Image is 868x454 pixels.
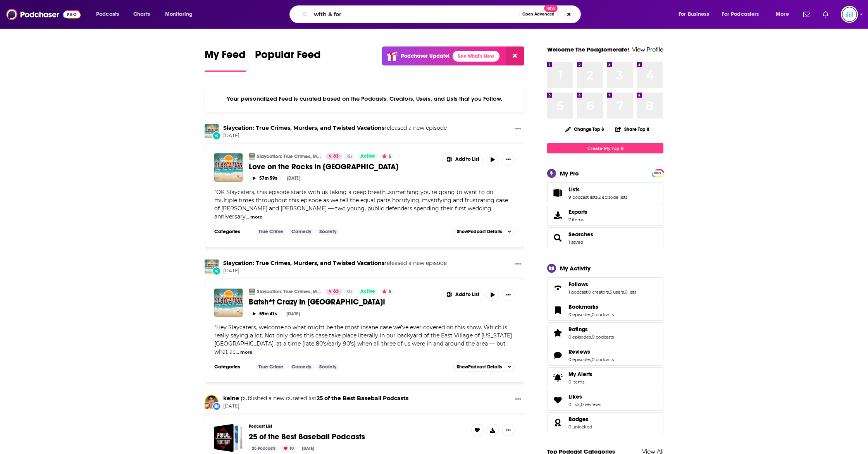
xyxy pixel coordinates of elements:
[205,396,218,408] a: keine
[568,393,582,400] span: Likes
[547,205,663,226] a: Exports
[214,324,512,355] span: "
[223,260,384,267] a: Slaycation: True Crimes, Murders, and Twisted Vacations
[240,349,252,356] button: more
[502,289,515,301] button: Show More Button
[568,303,598,310] span: Bookmarks
[580,402,581,407] span: ,
[653,170,662,176] a: PRO
[214,189,508,220] span: OK Slaycaters, this episode starts with us taking a deep breath…something you’re going to want to...
[205,260,219,273] img: Slaycation: True Crimes, Murders, and Twisted Vacations
[568,217,587,222] span: 7 items
[770,8,799,21] button: open menu
[615,122,650,137] button: Share Top 8
[357,289,378,295] a: Active
[568,326,588,333] span: Ratings
[223,395,239,402] a: keine
[512,395,524,404] button: Show More Button
[550,232,565,243] a: Searches
[205,124,219,138] img: Slaycation: True Crimes, Murders, and Twisted Vacations
[297,5,588,23] div: Search podcasts, credits, & more...
[455,292,479,298] span: Add to List
[679,9,709,20] span: For Business
[311,8,519,21] input: Search podcasts, credits, & more...
[547,390,663,411] span: Likes
[255,48,321,72] a: Popular Feed
[547,412,663,433] span: Badges
[547,277,663,298] span: Follows
[841,6,858,23] img: User Profile
[214,424,243,452] span: 25 of the Best Baseball Podcasts
[249,445,279,452] div: 25 Podcasts
[333,288,339,296] span: 63
[568,416,589,423] span: Badges
[568,348,614,355] a: Reviews
[581,402,601,407] a: 0 reviews
[236,348,239,355] span: ...
[561,124,609,134] button: Change Top 8
[592,357,614,362] a: 0 podcasts
[587,289,588,295] span: ,
[214,289,243,317] img: Batsh*t Crazy in Gotham City!
[560,265,591,272] div: My Activity
[453,362,515,371] button: ShowPodcast Details
[550,395,565,406] a: Likes
[287,175,300,181] div: [DATE]
[598,194,627,200] a: 2 episode lists
[544,5,558,12] span: New
[249,432,365,442] span: 25 of the Best Baseball Podcasts
[568,334,591,340] a: 0 episodes
[592,312,614,317] a: 0 podcasts
[249,162,437,172] a: Love on the Rocks in [GEOGRAPHIC_DATA]
[357,153,378,160] a: Active
[333,153,339,160] span: 63
[223,403,408,409] span: [DATE]
[249,424,465,429] h3: Podcast List
[223,124,447,132] h3: released a new episode
[249,297,437,307] a: Batsh*t Crazy in [GEOGRAPHIC_DATA]!
[249,162,398,172] span: Love on the Rocks in [GEOGRAPHIC_DATA]
[550,187,565,198] a: Lists
[160,8,203,21] button: open menu
[722,9,759,20] span: For Podcasters
[591,357,592,362] span: ,
[223,260,447,267] h3: released a new episode
[205,86,524,112] div: Your personalized Feed is curated based on the Podcasts, Creators, Users, and Lists that you Follow.
[568,281,636,288] a: Follows
[568,208,587,215] span: Exports
[820,8,832,21] a: Show notifications dropdown
[568,402,580,407] a: 0 lists
[316,229,339,235] a: Society
[455,156,479,162] span: Add to List
[214,153,243,182] img: Love on the Rocks in Mexico
[512,260,524,269] button: Show More Button
[598,194,598,200] span: ,
[547,182,663,203] span: Lists
[360,288,375,296] span: Active
[326,153,342,160] a: 63
[326,289,342,295] a: 63
[317,395,408,402] a: 25 of the Best Baseball Podcasts
[214,189,508,220] span: "
[249,297,385,307] span: Batsh*t Crazy in [GEOGRAPHIC_DATA]!
[443,153,483,166] button: Show More Button
[550,372,565,383] span: My Alerts
[380,153,394,160] button: 5
[550,350,565,361] a: Reviews
[133,9,150,20] span: Charts
[550,305,565,316] a: Bookmarks
[568,326,614,333] a: Ratings
[547,227,663,248] span: Searches
[212,131,221,140] div: New Episode
[568,231,593,238] a: Searches
[214,364,249,370] h3: Categories
[588,289,609,295] a: 0 creators
[6,7,81,22] img: Podchaser - Follow, Share and Rate Podcasts
[288,364,314,370] a: Comedy
[568,194,598,200] a: 9 podcast lists
[249,289,255,295] img: Slaycation: True Crimes, Murders, and Twisted Vacations
[547,367,663,388] a: My Alerts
